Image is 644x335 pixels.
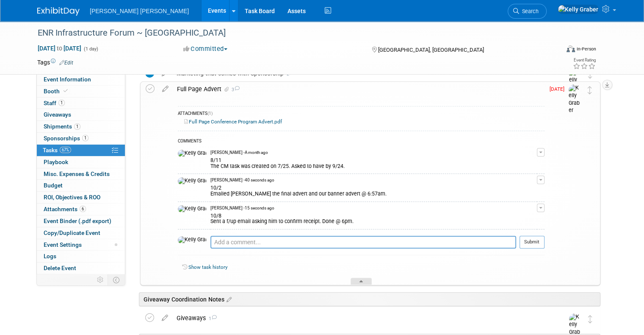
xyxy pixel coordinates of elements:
img: ExhibitDay [37,7,80,16]
img: Kelly Graber [558,5,599,14]
span: Copy/Duplicate Event [44,229,100,236]
span: Event Information [44,76,91,83]
a: Copy/Duplicate Event [37,227,125,239]
a: Edit sections [224,295,232,303]
span: Staff [44,100,65,106]
span: Playbook [44,159,68,165]
a: Show task history [188,264,227,270]
span: 1 [58,100,65,106]
span: Budget [44,182,63,189]
a: Logs [37,251,125,262]
img: Kelly Graber [178,236,206,244]
a: edit [158,85,173,93]
div: In-Person [576,46,596,52]
td: Tags [37,58,73,67]
div: Full Page Advert [173,82,544,96]
span: Giveaways [44,111,71,118]
i: Booth reservation complete [64,89,68,93]
a: Edit [59,60,73,66]
span: (1) [207,111,213,116]
a: Misc. Expenses & Credits [37,168,125,180]
span: Booth [44,88,69,95]
span: ROI, Objectives & ROO [44,194,100,201]
span: Sponsorships [44,135,88,142]
a: Playbook [37,156,125,168]
div: 10/2 Emailed [PERSON_NAME] the final advert and our banner advert @ 6:57am. [210,183,537,197]
span: Logs [44,253,56,260]
a: Attachments6 [37,204,125,215]
div: Event Rating [573,58,596,62]
a: edit [158,314,172,322]
span: Shipments [44,123,80,130]
span: [PERSON_NAME] - 15 seconds ago [210,205,274,211]
div: COMMENTS [178,137,544,146]
span: Delete Event [44,265,76,271]
span: Attachments [44,206,86,212]
a: Search [508,4,547,19]
a: Sponsorships1 [37,133,125,144]
a: Budget [37,180,125,191]
img: Kelly Graber [178,150,206,157]
div: Giveaway Coordination Notes [139,292,600,306]
span: (1 day) [83,46,98,52]
span: Event Settings [44,241,82,248]
a: Giveaways [37,109,125,120]
span: [PERSON_NAME] [PERSON_NAME] [90,8,189,14]
td: Toggle Event Tabs [108,274,125,285]
img: Kelly Graber [178,177,206,185]
div: 8/11 The CM task was created on 7/25. Asked to have by 9/24. [210,156,537,169]
span: 3 [230,87,240,92]
a: Event Binder (.pdf export) [37,215,125,227]
a: Delete Event [37,262,125,274]
span: Search [519,8,539,14]
img: Kelly Graber [569,84,581,114]
i: Move task [588,315,592,323]
span: [PERSON_NAME] - A month ago [210,150,268,156]
span: [GEOGRAPHIC_DATA], [GEOGRAPHIC_DATA] [378,47,484,53]
i: Move task [588,86,592,94]
span: 67% [60,147,71,153]
a: Event Information [37,74,125,85]
a: Event Settings [37,239,125,251]
span: [DATE] [550,86,569,92]
a: Full Page Conference Program Advert.pdf [184,119,282,125]
span: 6 [80,206,86,212]
span: to [55,45,64,52]
span: Misc. Expenses & Credits [44,170,110,177]
a: Booth [37,86,125,97]
button: Submit [520,236,544,248]
span: Modified Layout [115,243,117,246]
div: ATTACHMENTS [178,111,544,118]
span: 1 [82,135,88,141]
div: Event Format [514,44,596,57]
div: ENR Infrastructure Forum ~ [GEOGRAPHIC_DATA] [35,25,549,41]
span: 1 [74,123,80,130]
span: 1 [206,316,217,321]
img: Kelly Graber [178,205,206,213]
span: [DATE] [DATE] [37,45,82,52]
span: Event Binder (.pdf export) [44,218,111,224]
span: Tasks [43,147,71,154]
img: Format-Inperson.png [567,45,575,52]
td: Personalize Event Tab Strip [93,274,108,285]
div: 10/8 Sent a f/up email asking him to confirm receipt. Done @ 6pm. [210,211,537,225]
a: ROI, Objectives & ROO [37,192,125,203]
span: [PERSON_NAME] - 40 seconds ago [210,177,274,183]
a: Shipments1 [37,121,125,132]
button: Committed [180,45,231,53]
div: Giveaways [172,311,552,325]
a: Tasks67% [37,145,125,156]
a: Staff1 [37,98,125,109]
